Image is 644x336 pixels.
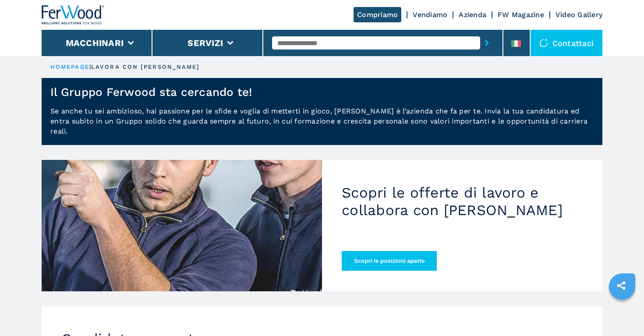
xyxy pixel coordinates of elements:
[50,85,252,99] h1: Il Gruppo Ferwood sta cercando te!
[91,63,200,71] p: lavora con [PERSON_NAME]
[188,38,223,48] button: Servizi
[342,251,437,271] button: Scopri le posizioni aperte
[413,11,447,19] a: Vendiamo
[42,106,602,145] p: Se anche tu sei ambizioso, hai passione per le sfide e voglia di metterti in gioco, [PERSON_NAME]...
[50,64,89,70] a: HOMEPAGE
[498,11,544,19] a: FW Magazine
[480,33,494,53] button: submit-button
[66,38,124,48] button: Macchinari
[89,64,91,70] span: |
[459,11,486,19] a: Azienda
[610,275,632,297] a: sharethis
[354,7,401,22] a: Compriamo
[42,5,105,25] img: Ferwood
[342,184,583,219] h2: Scopri le offerte di lavoro e collabora con [PERSON_NAME]
[539,39,548,47] img: Contattaci
[531,30,603,56] div: Contattaci
[556,11,602,19] a: Video Gallery
[42,160,322,291] img: Scopri le offerte di lavoro e collabora con Ferwood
